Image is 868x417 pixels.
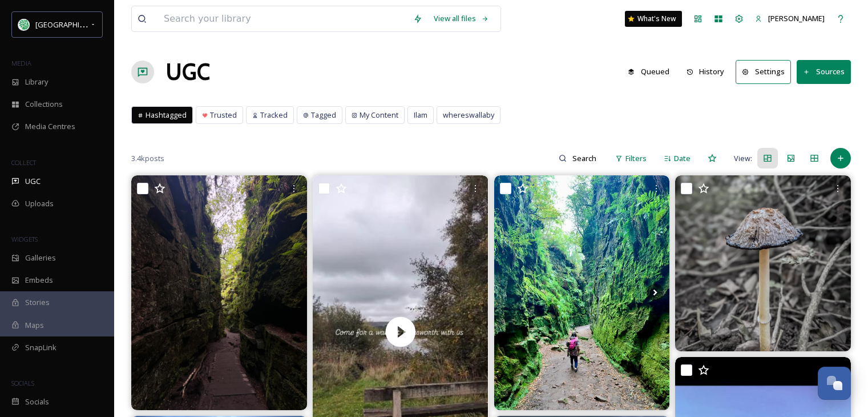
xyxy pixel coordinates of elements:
[494,175,670,410] img: Lud’s Church is an eerie, deep green 18 metre deep chasm nearish Buxton & Leek. It was created by...
[25,297,50,308] span: Stories
[165,55,210,89] a: UGC
[210,110,237,121] span: Trusted
[18,19,30,30] img: Facebook%20Icon.png
[625,153,647,164] span: Filters
[25,99,63,110] span: Collections
[25,121,75,132] span: Media Centres
[768,13,825,23] span: [PERSON_NAME]
[674,153,691,164] span: Date
[11,59,31,67] span: MEDIA
[25,342,56,353] span: SnapLink
[360,110,398,121] span: My Content
[11,158,36,167] span: COLLECT
[25,275,53,286] span: Embeds
[428,7,495,30] a: View all files
[131,153,164,164] span: 3.4k posts
[25,77,48,87] span: Library
[818,367,851,400] button: Open Chat
[35,19,108,30] span: [GEOGRAPHIC_DATA]
[11,235,38,243] span: WIDGETS
[567,147,604,170] input: Search
[311,110,336,121] span: Tagged
[622,61,675,83] button: Queued
[414,110,427,121] span: Ilam
[11,379,34,387] span: SOCIALS
[625,11,682,27] a: What's New
[622,61,681,83] a: Queued
[736,60,791,83] button: Settings
[681,61,736,83] a: History
[681,61,730,83] button: History
[749,7,830,30] a: [PERSON_NAME]
[25,396,49,407] span: Socials
[260,110,288,121] span: Tracked
[25,320,44,331] span: Maps
[736,60,797,83] a: Settings
[675,175,851,351] img: An amazing looking Mushroom / toadstool at #rudyardlake earlier today #nature #staffordshire
[25,252,56,263] span: Galleries
[158,6,407,31] input: Search your library
[25,176,41,187] span: UGC
[146,110,187,121] span: Hashtagged
[734,153,752,164] span: View:
[797,60,851,83] button: Sources
[131,175,307,410] img: Nature’s secret passageway 🌳✨ #hike #walking #wanderwithme ✨ #hiking #walking #hikingadventures👣 ...
[25,198,54,209] span: Uploads
[443,110,494,121] span: whereswallaby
